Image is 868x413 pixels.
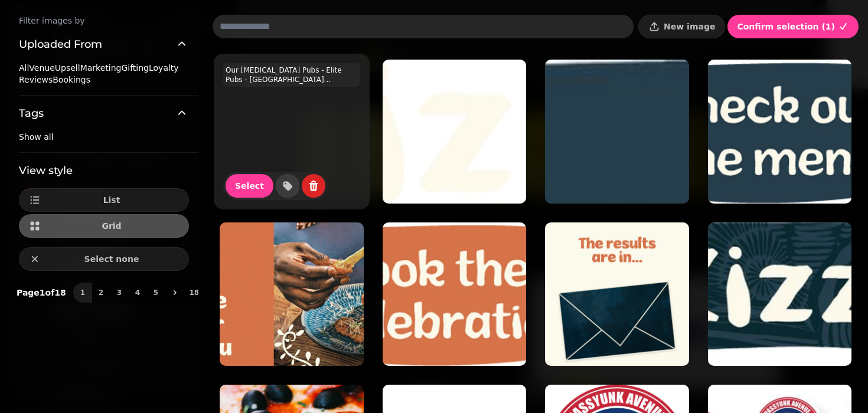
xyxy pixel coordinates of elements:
img: imgi_6_Download.png [708,60,852,204]
img: imgi_5_Download.gif [220,222,364,366]
span: 18 [190,289,199,296]
button: 4 [128,283,147,303]
span: List [44,196,179,204]
span: Upsell [55,63,80,73]
span: Gifting [121,63,149,73]
span: Show all [19,132,54,142]
span: Select none [44,255,179,263]
button: Grid [19,214,189,238]
span: 3 [115,289,124,296]
button: 1 [73,283,92,303]
nav: Pagination [73,283,204,303]
button: delete [302,174,325,198]
button: 5 [146,283,165,303]
span: Loyalty [149,63,179,73]
span: 4 [133,289,142,296]
label: Filter images by [9,15,198,27]
span: Confirm selection ( 1 ) [737,22,835,31]
img: imgi_8_Download.png [383,60,527,204]
button: Tags [19,96,189,131]
div: Tags [19,131,189,152]
span: Marketing [80,63,122,73]
button: Confirm selection (1) [727,15,859,38]
button: 3 [110,283,129,303]
span: All [19,63,29,73]
img: imgi_7_Download.png [545,60,689,204]
span: Bookings [53,75,90,84]
span: Venue [29,63,54,73]
span: Select [235,182,264,190]
button: next [165,283,185,303]
img: ZIZZI.gif [545,222,689,366]
img: imgi_1_Download.png [708,222,852,366]
span: 2 [96,289,106,296]
p: Page 1 of 18 [12,287,71,299]
button: Uploaded From [19,27,189,62]
button: New image [638,15,725,38]
span: 1 [78,289,87,296]
button: 2 [92,283,110,303]
p: Our [MEDICAL_DATA] Pubs - Elite Pubs - [GEOGRAPHIC_DATA] [GEOGRAPHIC_DATA] ([DOMAIN_NAME]) (1).mp4 [226,65,358,84]
span: Reviews [19,75,53,84]
span: New image [664,22,715,31]
button: Select [226,174,273,198]
button: 18 [185,283,204,303]
div: Uploaded From [19,62,189,95]
img: imgi_4_Download.png [383,222,527,366]
button: List [19,188,189,212]
span: Grid [44,222,179,230]
h3: View style [19,162,189,179]
button: Select none [19,247,189,271]
span: 5 [151,289,161,296]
